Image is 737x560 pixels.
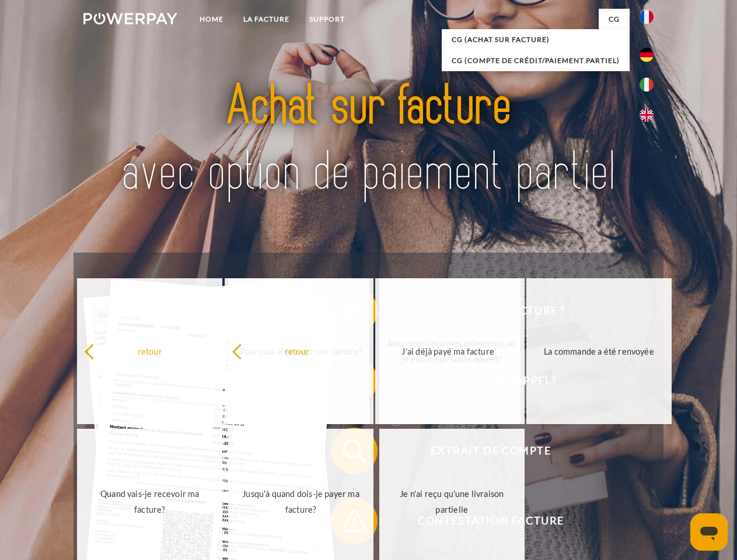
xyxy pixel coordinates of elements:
[235,486,366,517] div: Jusqu'à quand dois-je payer ma facture?
[690,513,728,551] iframe: Bouton de lancement de la fenêtre de messagerie
[111,56,626,223] img: title-powerpay_fr.svg
[640,78,654,92] img: it
[599,9,630,30] a: CG
[640,48,654,62] img: de
[84,486,215,517] div: Quand vais-je recevoir ma facture?
[442,29,630,50] a: CG (achat sur facture)
[640,10,654,24] img: fr
[386,486,518,517] div: Je n'ai reçu qu'une livraison partielle
[442,50,630,71] a: CG (Compte de crédit/paiement partiel)
[83,13,177,24] img: logo-powerpay-white.svg
[299,9,355,30] a: Support
[232,343,363,359] div: retour
[233,9,299,30] a: LA FACTURE
[190,9,233,30] a: Home
[533,343,665,359] div: La commande a été renvoyée
[382,343,514,359] div: J'ai déjà payé ma facture
[640,108,654,122] img: en
[84,343,215,359] div: retour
